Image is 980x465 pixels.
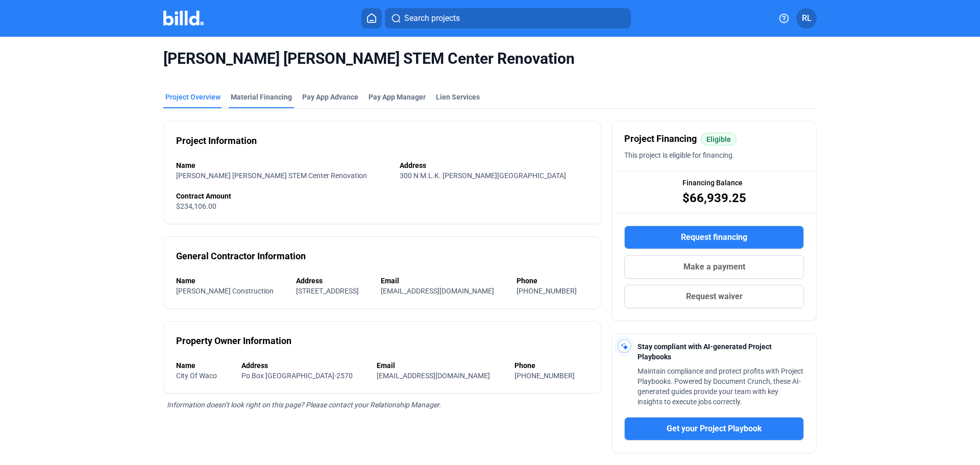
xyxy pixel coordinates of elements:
[638,367,803,406] span: Maintain compliance and protect profits with Project Playbooks. Powered by Document Crunch, these...
[377,360,504,371] div: Email
[176,134,257,148] div: Project Information
[381,287,494,295] span: [EMAIL_ADDRESS][DOMAIN_NAME]
[176,360,231,371] div: Name
[176,191,589,201] div: Contract Amount
[514,372,575,380] span: [PHONE_NUMBER]
[638,342,772,361] span: Stay compliant with AI-generated Project Playbooks
[165,92,220,102] div: Project Overview
[404,12,460,25] span: Search projects
[682,178,743,188] span: Financing Balance
[385,8,631,29] button: Search projects
[624,132,697,146] span: Project Financing
[517,276,589,286] div: Phone
[624,417,804,440] button: Get your Project Playbook
[176,202,216,210] span: $234,106.00
[517,287,577,295] span: [PHONE_NUMBER]
[163,49,817,68] span: [PERSON_NAME] [PERSON_NAME] STEM Center Renovation
[377,372,490,380] span: [EMAIL_ADDRESS][DOMAIN_NAME]
[624,285,804,308] button: Request waiver
[683,261,745,273] span: Make a payment
[400,160,589,170] div: Address
[667,423,762,435] span: Get your Project Playbook
[167,401,441,409] span: Information doesn’t look right on this page? Please contact your Relationship Manager.
[624,255,804,279] button: Make a payment
[163,11,204,26] img: Billd Company Logo
[296,287,359,295] span: [STREET_ADDRESS]
[369,92,426,102] span: Pay App Manager
[802,12,812,25] span: RL
[241,360,367,371] div: Address
[176,276,286,286] div: Name
[176,287,274,295] span: [PERSON_NAME] Construction
[400,172,566,180] span: 300 N M.L.K. [PERSON_NAME][GEOGRAPHIC_DATA]
[176,160,389,170] div: Name
[701,133,737,145] mat-chip: Eligible
[436,92,480,102] div: Lien Services
[176,372,217,380] span: City Of Waco
[796,8,817,29] button: RL
[682,190,746,206] span: $66,939.25
[624,226,804,249] button: Request financing
[241,372,353,380] span: Po Box [GEOGRAPHIC_DATA]-2570
[231,92,292,102] div: Material Financing
[176,249,306,263] div: General Contractor Information
[176,172,367,180] span: [PERSON_NAME] [PERSON_NAME] STEM Center Renovation
[381,276,506,286] div: Email
[296,276,371,286] div: Address
[681,231,747,243] span: Request financing
[176,334,291,348] div: Property Owner Information
[686,290,743,303] span: Request waiver
[624,151,734,159] span: This project is eligible for financing.
[514,360,589,371] div: Phone
[302,92,358,102] div: Pay App Advance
